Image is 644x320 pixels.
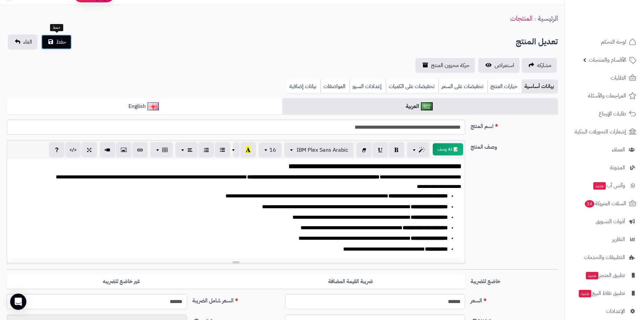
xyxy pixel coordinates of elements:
[569,303,640,319] a: الإعدادات
[468,140,560,151] label: وصف المنتج
[23,38,32,46] span: الغاء
[259,143,282,157] button: 16
[282,98,558,115] a: العربية
[569,142,640,158] a: العملاء
[350,80,386,93] a: إعدادات السيو
[584,253,625,262] span: التطبيقات والخدمات
[287,80,320,93] a: بيانات إضافية
[569,88,640,104] a: المراجعات والأسئلة
[569,249,640,265] a: التطبيقات والخدمات
[320,80,350,93] a: المواصفات
[569,70,640,86] a: الطلبات
[478,58,520,73] a: استعراض
[569,34,640,50] a: لوحة التحكم
[569,231,640,248] a: التقارير
[579,290,591,297] span: جديد
[296,146,348,154] span: IBM Plex Sans Arabic
[438,80,487,93] a: تخفيضات على السعر
[190,294,282,305] label: السعر شامل الضريبة
[468,275,560,285] label: خاضع للضريبة
[537,61,551,69] span: مشاركه
[596,217,625,226] span: أدوات التسويق
[41,35,72,49] button: حفظ
[510,13,532,23] a: المنتجات
[468,120,560,130] label: اسم المنتج
[569,285,640,301] a: تطبيق نقاط البيعجديد
[50,24,63,31] div: حفظ
[612,235,625,244] span: التقارير
[468,294,560,305] label: السعر
[7,275,236,289] label: غير خاضع للضريبه
[589,55,626,65] span: الأقسام والمنتجات
[431,61,470,69] span: حركة مخزون المنتج
[8,35,38,49] a: الغاء
[569,195,640,212] a: السلات المتروكة14
[601,37,626,47] span: لوحة التحكم
[611,73,626,83] span: الطلبات
[415,58,475,73] a: حركة مخزون المنتج
[56,38,66,46] span: حفظ
[569,267,640,283] a: تطبيق المتجرجديد
[575,127,626,136] span: إشعارات التحويلات البنكية
[584,199,626,208] span: السلات المتروكة
[421,102,433,110] img: العربية
[585,271,625,280] span: تطبيق المتجر
[612,145,625,154] span: العملاء
[569,106,640,122] a: طلبات الإرجاع
[606,306,625,316] span: الإعدادات
[578,289,625,298] span: تطبيق نقاط البيع
[586,272,598,279] span: جديد
[269,146,276,154] span: 16
[588,91,626,101] span: المراجعات والأسئلة
[610,163,625,172] span: المدونة
[569,213,640,230] a: أدوات التسويق
[599,109,626,119] span: طلبات الإرجاع
[147,102,159,110] img: English
[593,182,606,190] span: جديد
[487,80,522,93] a: خيارات المنتج
[7,98,282,115] a: English
[386,80,438,93] a: تخفيضات على الكميات
[495,61,514,69] span: استعراض
[538,13,558,23] a: الرئيسية
[522,58,557,73] a: مشاركه
[593,181,625,190] span: وآتس آب
[236,275,465,289] label: ضريبة القيمة المضافة
[569,159,640,176] a: المدونة
[10,294,26,310] div: Open Intercom Messenger
[522,80,558,93] a: بيانات أساسية
[569,177,640,194] a: وآتس آبجديد
[516,35,558,49] h2: تعديل المنتج
[433,143,463,155] button: 📝 AI وصف
[284,143,354,157] button: IBM Plex Sans Arabic
[585,200,594,208] span: 14
[569,124,640,140] a: إشعارات التحويلات البنكية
